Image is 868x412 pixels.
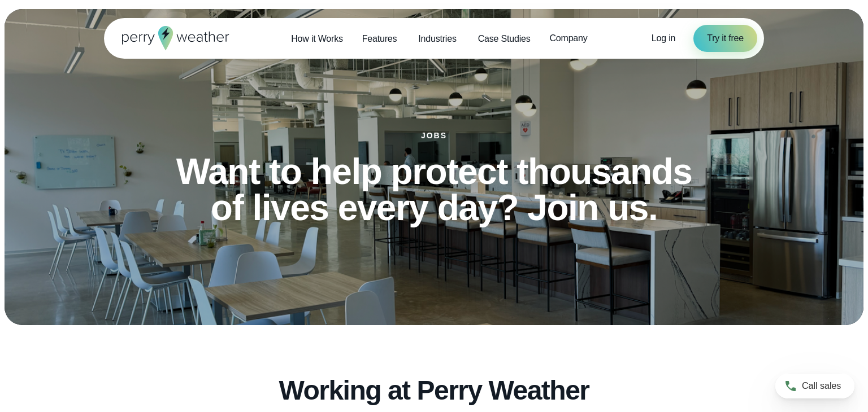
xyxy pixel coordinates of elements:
[652,33,675,43] span: Log in
[418,32,456,46] span: Industries
[160,154,708,226] h2: Want to help protect thousands of lives every day? Join us.
[549,32,587,45] span: Company
[468,27,540,50] a: Case Studies
[802,379,841,393] span: Call sales
[281,27,353,50] a: How it Works
[421,131,447,140] h1: jobs
[279,375,589,406] h2: Working at Perry Weather
[478,32,531,46] span: Case Studies
[652,32,675,45] a: Log in
[291,32,343,46] span: How it Works
[775,374,854,398] a: Call sales
[693,25,757,52] a: Try it free
[362,32,397,46] span: Features
[707,32,744,45] span: Try it free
